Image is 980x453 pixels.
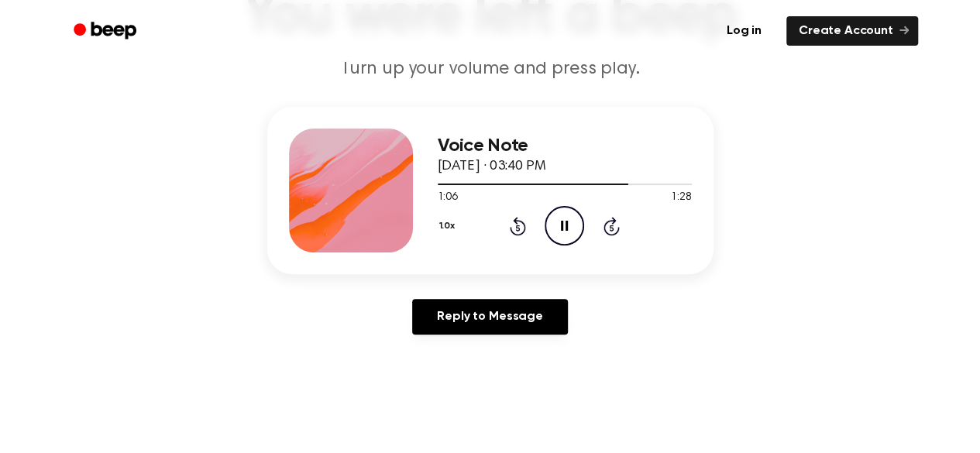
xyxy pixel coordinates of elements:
[412,299,567,335] a: Reply to Message
[438,160,546,173] span: [DATE] · 03:40 PM
[786,16,918,46] a: Create Account
[193,57,788,82] p: Turn up your volume and press play.
[711,13,777,49] a: Log in
[438,190,458,206] span: 1:06
[438,136,692,156] h3: Voice Note
[438,213,461,239] button: 1.0x
[63,16,150,46] a: Beep
[671,190,691,206] span: 1:28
